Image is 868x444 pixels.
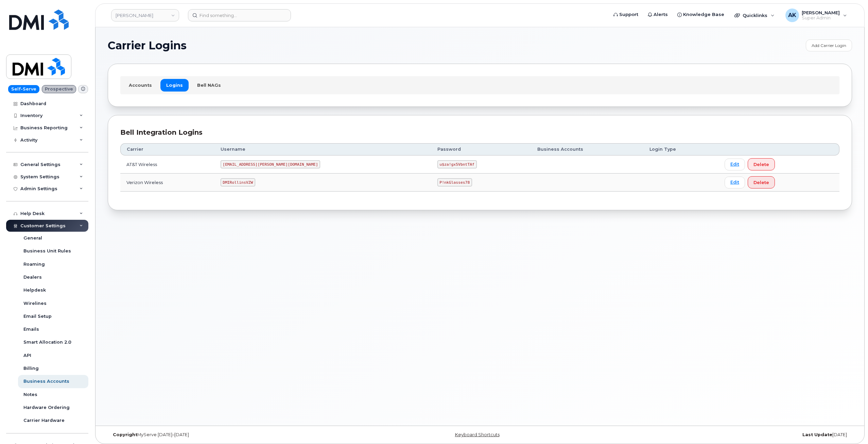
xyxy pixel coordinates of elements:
[643,143,718,155] th: Login Type
[221,178,255,186] code: DMIRollinsVZW
[108,40,187,51] span: Carrier Logins
[191,79,227,91] a: Bell NAGs
[725,177,745,188] a: Edit
[802,432,832,437] strong: Last Update
[120,174,214,192] td: Verizon Wireless
[437,178,472,186] code: P!nkGlasses78
[753,161,769,168] span: Delete
[120,128,839,137] div: Bell Integration Logins
[120,143,214,155] th: Carrier
[455,432,500,437] a: Keyboard Shortcuts
[604,432,852,438] div: [DATE]
[113,432,137,437] strong: Copyright
[123,79,158,91] a: Accounts
[748,176,775,188] button: Delete
[806,39,852,51] a: Add Carrier Login
[120,155,214,174] td: AT&T Wireless
[160,79,189,91] a: Logins
[431,143,531,155] th: Password
[437,160,477,168] code: u$za!gx5VbntTAf
[108,432,356,438] div: MyServe [DATE]–[DATE]
[531,143,644,155] th: Business Accounts
[214,143,431,155] th: Username
[748,158,775,170] button: Delete
[725,159,745,170] a: Edit
[221,160,320,168] code: [EMAIL_ADDRESS][PERSON_NAME][DOMAIN_NAME]
[753,179,769,186] span: Delete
